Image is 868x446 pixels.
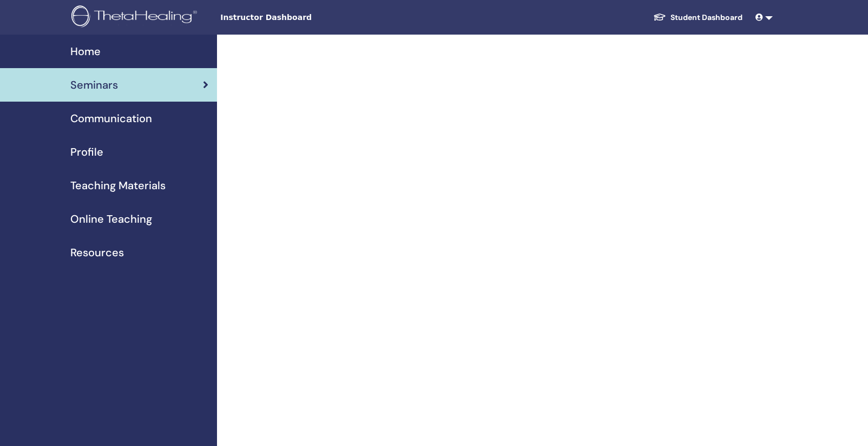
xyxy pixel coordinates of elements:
[645,8,751,28] a: Student Dashboard
[70,43,101,59] span: Home
[653,12,666,22] img: graduation-cap-white.svg
[70,177,166,194] span: Teaching Materials
[70,211,152,227] span: Online Teaching
[70,144,103,160] span: Profile
[70,77,118,93] span: Seminars
[70,244,124,261] span: Resources
[220,12,383,23] span: Instructor Dashboard
[71,5,201,30] img: logo.png
[70,110,152,127] span: Communication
